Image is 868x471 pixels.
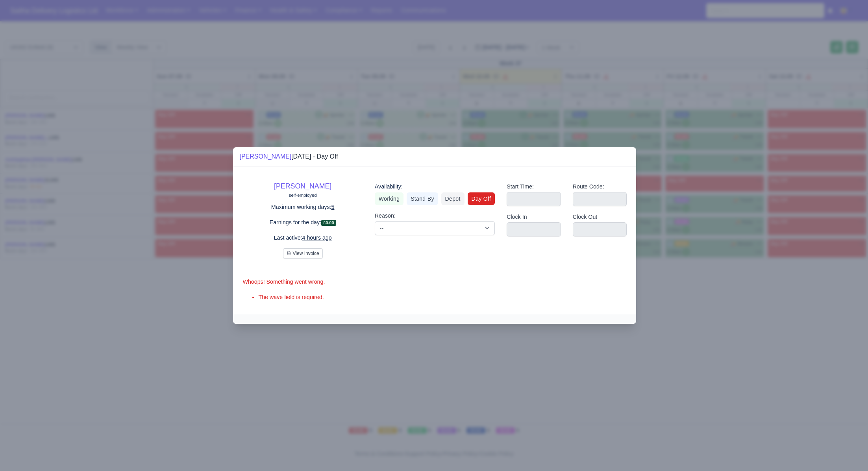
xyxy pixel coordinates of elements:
a: Working [375,192,403,205]
div: Availability: [375,182,495,191]
a: [PERSON_NAME] [274,182,331,190]
p: Last active: [242,233,363,242]
span: £0.00 [321,220,336,226]
p: Maximum working days: [242,203,363,212]
a: Depot [441,192,465,205]
u: 4 hours ago [302,235,332,241]
p: Earnings for the day: [242,218,363,227]
div: [DATE] - Day Off [239,152,338,161]
a: Stand By [407,192,438,205]
label: Clock In [507,212,527,222]
iframe: Chat Widget [727,380,868,471]
a: Day Off [468,192,495,205]
u: 5 [331,204,335,210]
a: [PERSON_NAME] [239,153,291,160]
li: The wave field is required. [258,293,627,302]
small: self-employed [289,193,317,198]
button: View Invoice [283,248,323,259]
label: Clock Out [573,212,598,222]
label: Route Code: [573,182,604,191]
label: Reason: [375,211,396,220]
div: Whoops! Something went wrong. [242,277,627,286]
label: Start Time: [507,182,534,191]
